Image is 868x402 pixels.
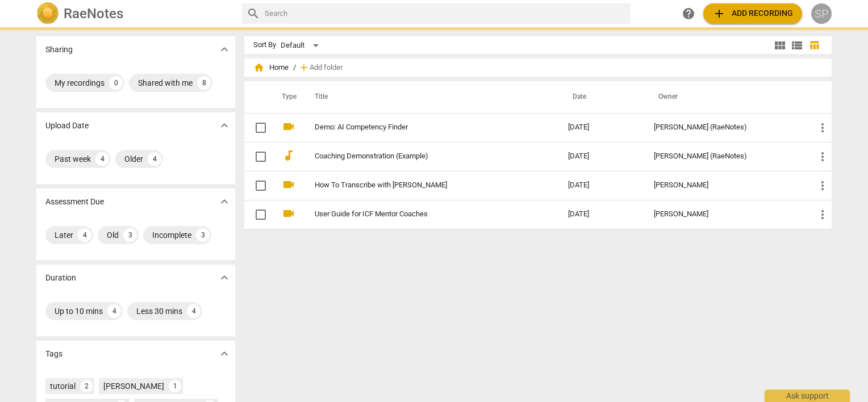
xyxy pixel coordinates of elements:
[654,210,798,219] div: [PERSON_NAME]
[253,62,265,73] span: home
[315,152,527,161] a: Coaching Demonstration (Example)
[216,193,233,210] button: Show more
[806,37,823,54] button: Table view
[790,39,804,52] span: view_list
[36,2,59,25] img: Logo
[678,3,699,24] a: Help
[218,43,231,56] span: expand_more
[809,40,820,51] span: table_chart
[216,269,233,286] button: Show more
[124,153,143,165] div: Older
[218,347,231,361] span: expand_more
[55,305,103,317] div: Up to 10 mins
[282,178,295,191] span: videocam
[45,196,104,208] p: Assessment Due
[559,113,645,142] td: [DATE]
[152,229,191,241] div: Incomplete
[253,41,276,49] div: Sort By
[80,380,93,392] div: 2
[281,36,323,55] div: Default
[310,64,343,72] span: Add folder
[138,77,193,89] div: Shared with me
[703,3,802,24] button: Upload
[265,5,626,23] input: Search
[95,152,109,166] div: 4
[55,229,73,241] div: Later
[218,195,231,208] span: expand_more
[816,121,829,135] span: more_vert
[123,228,137,242] div: 3
[771,37,788,54] button: Tile view
[45,120,89,132] p: Upload Date
[36,2,233,25] a: LogoRaeNotes
[282,120,295,133] span: videocam
[148,152,161,166] div: 4
[196,228,210,242] div: 3
[187,304,201,318] div: 4
[559,142,645,171] td: [DATE]
[216,345,233,362] button: Show more
[654,181,798,190] div: [PERSON_NAME]
[765,390,850,402] div: Ask support
[293,64,296,72] span: /
[253,62,289,73] span: Home
[298,62,310,73] span: add
[816,150,829,164] span: more_vert
[216,117,233,134] button: Show more
[559,171,645,200] td: [DATE]
[64,6,123,22] h2: RaeNotes
[559,81,645,113] th: Date
[816,208,829,221] span: more_vert
[45,44,73,56] p: Sharing
[788,37,806,54] button: List view
[218,119,231,132] span: expand_more
[773,39,787,52] span: view_module
[712,7,793,20] span: Add recording
[55,153,91,165] div: Past week
[216,41,233,58] button: Show more
[50,380,76,392] div: tutorial
[107,229,119,241] div: Old
[273,81,301,113] th: Type
[45,272,76,284] p: Duration
[282,207,295,220] span: videocam
[816,179,829,192] span: more_vert
[654,123,798,132] div: [PERSON_NAME] (RaeNotes)
[247,7,260,20] span: search
[712,7,726,20] span: add
[315,123,527,132] a: Demo: AI Competency Finder
[654,152,798,161] div: [PERSON_NAME] (RaeNotes)
[682,7,695,20] span: help
[136,305,182,317] div: Less 30 mins
[45,348,62,360] p: Tags
[645,81,807,113] th: Owner
[78,228,91,242] div: 4
[107,304,121,318] div: 4
[103,380,164,392] div: [PERSON_NAME]
[109,76,123,90] div: 0
[559,200,645,229] td: [DATE]
[169,380,181,392] div: 1
[811,3,832,24] button: SP
[282,149,295,162] span: audiotrack
[315,210,527,219] a: User Guide for ICF Mentor Coaches
[315,181,527,190] a: How To Transcribe with [PERSON_NAME]
[197,76,211,90] div: 8
[55,77,105,89] div: My recordings
[218,271,231,284] span: expand_more
[301,81,559,113] th: Title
